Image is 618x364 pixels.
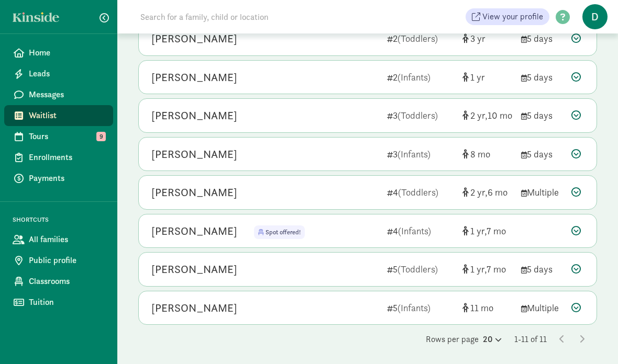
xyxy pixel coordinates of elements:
a: Classrooms [4,271,113,292]
div: 5 days [521,31,563,45]
div: [object Object] [462,301,513,315]
span: 1 [470,225,487,237]
div: Chalaya Diaz [151,30,237,47]
div: Ayceon Thomas [151,261,237,278]
div: 5 days [521,70,563,84]
div: Imaan Sweeney [151,300,237,316]
span: Classrooms [29,275,105,288]
div: 4 [387,185,454,199]
a: Home [4,42,113,63]
a: Enrollments [4,147,113,168]
span: 7 [487,225,506,237]
div: [object Object] [462,185,513,199]
span: Messages [29,88,105,101]
span: Waitlist [29,109,105,122]
span: (Infants) [398,302,431,314]
span: (Infants) [398,225,431,237]
a: Tuition [4,292,113,313]
span: All families [29,233,105,246]
div: Ka’reme Nash [151,107,237,124]
div: [object Object] [462,108,513,122]
a: View your profile [466,8,549,25]
div: 3 [387,108,454,122]
span: Payments [29,172,105,185]
span: 2 [470,186,488,198]
div: [object Object] [462,224,513,238]
span: (Toddlers) [398,32,438,44]
div: 4 [387,224,454,238]
span: Tours [29,130,105,143]
span: 8 [470,148,490,160]
span: 6 [488,186,507,198]
span: 9 [96,132,106,141]
span: 2 [470,109,488,121]
span: View your profile [482,10,543,23]
div: 20 [483,333,502,346]
span: D [582,4,608,29]
span: Spot offered! [266,228,301,236]
span: Home [29,47,105,59]
div: Remy Rodriguez [151,69,237,86]
div: 5 [387,262,454,276]
a: All families [4,229,113,250]
div: 2 [387,70,454,84]
span: 7 [487,263,506,275]
div: 5 days [521,262,563,276]
a: Leads [4,63,113,84]
div: [object Object] [462,147,513,161]
span: (Infants) [398,71,431,83]
div: Multiple [521,185,563,199]
div: 5 days [521,147,563,161]
span: 11 [470,302,493,314]
span: 1 [470,71,485,83]
a: Payments [4,168,113,189]
div: [object Object] [462,70,513,84]
div: 2 [387,31,454,45]
div: Yahyaa Khan [151,223,237,240]
div: Jermaine Saffold [151,184,237,201]
span: (Infants) [398,148,431,160]
div: 3 [387,147,454,161]
iframe: Chat Widget [566,314,618,364]
span: Enrollments [29,151,105,164]
div: [object Object] [462,262,513,276]
span: (Toddlers) [398,263,438,275]
div: 5 [387,301,454,315]
span: (Toddlers) [398,109,438,121]
span: Public profile [29,254,105,267]
span: 10 [488,109,512,121]
span: Spot offered! [254,225,305,239]
div: Ashton Croom-Nailor [151,146,237,163]
span: 3 [470,32,485,44]
div: 5 days [521,108,563,122]
div: Multiple [521,301,563,315]
div: [object Object] [462,31,513,45]
a: Tours 9 [4,126,113,147]
span: Tuition [29,296,105,309]
input: Search for a family, child or location [134,6,428,27]
a: Waitlist [4,105,113,126]
a: Messages [4,84,113,105]
a: Public profile [4,250,113,271]
span: (Toddlers) [398,186,438,198]
div: Rows per page 1-11 of 11 [138,333,597,346]
span: 1 [470,263,487,275]
span: Leads [29,67,105,80]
